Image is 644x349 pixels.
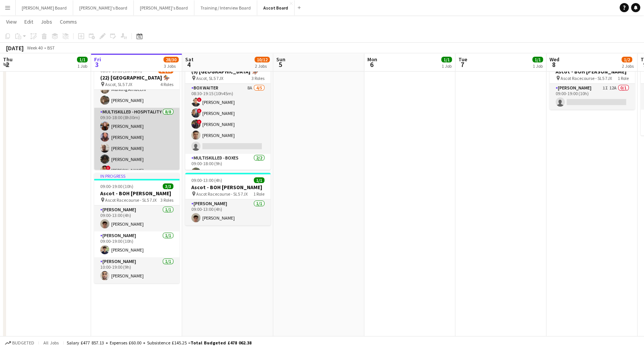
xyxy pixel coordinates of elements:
[100,183,133,189] span: 09:00-19:00 (10h)
[38,17,55,27] a: Jobs
[197,97,202,102] span: !
[549,57,635,110] app-job-card: 09:00-19:00 (10h)0/1Ascot - BOH [PERSON_NAME] Ascot Racecourse - SL5 7JX1 Role[PERSON_NAME]1I12A0...
[105,81,132,87] span: Ascot, SL5 7JX
[160,81,173,87] span: 4 Roles
[276,56,285,63] span: Sun
[275,60,285,69] span: 5
[105,197,157,203] span: Ascot Racecourse - SL5 7JX
[6,18,17,25] span: View
[185,84,271,154] app-card-role: BOX Waiter8A4/508:30-19:15 (10h45m)![PERSON_NAME]![PERSON_NAME]![PERSON_NAME][PERSON_NAME]
[561,75,612,81] span: Ascot Racecourse - SL5 7JX
[41,18,52,25] span: Jobs
[94,190,179,197] h3: Ascot - BOH [PERSON_NAME]
[21,17,36,27] a: Edit
[191,177,222,183] span: 09:00-13:00 (4h)
[73,0,134,15] button: [PERSON_NAME]'s Board
[163,183,173,189] span: 3/3
[197,108,202,113] span: !
[94,206,179,231] app-card-role: [PERSON_NAME]1/109:00-13:00 (4h)[PERSON_NAME]
[163,57,179,62] span: 28/30
[184,60,194,69] span: 4
[185,184,271,191] h3: Ascot - BOH [PERSON_NAME]
[191,340,252,346] span: Total Budgeted £478 062.38
[106,166,111,170] span: !
[12,340,34,346] span: Budgeted
[94,231,179,257] app-card-role: [PERSON_NAME]1/109:00-19:00 (10h)[PERSON_NAME]
[94,257,179,283] app-card-role: [PERSON_NAME]1/110:00-19:00 (9h)[PERSON_NAME]
[196,191,248,197] span: Ascot Racecourse - SL5 7JX
[253,191,264,197] span: 1 Role
[458,56,467,63] span: Tue
[6,44,24,52] div: [DATE]
[441,57,452,62] span: 1/1
[94,56,101,63] span: Fri
[252,75,264,81] span: 3 Roles
[457,60,467,69] span: 7
[94,173,179,283] app-job-card: In progress09:00-19:00 (10h)3/3Ascot - BOH [PERSON_NAME] Ascot Racecourse - SL5 7JX3 Roles[PERSON...
[94,108,179,211] app-card-role: Multiskilled - Hospitality8/809:30-18:00 (8h30m)[PERSON_NAME][PERSON_NAME][PERSON_NAME][PERSON_NA...
[67,340,252,346] div: Salary £477 857.13 + Expenses £60.00 + Subsistence £145.25 =
[4,339,35,347] button: Budgeted
[160,197,173,203] span: 3 Roles
[366,60,377,69] span: 6
[60,18,77,25] span: Comms
[94,57,179,170] app-job-card: In progress08:30-19:15 (10h45m)24/26(22) [GEOGRAPHIC_DATA] 🏇🏼 Ascot, SL5 7JX4 Roles Runner2/209:3...
[254,177,264,183] span: 1/1
[367,56,377,63] span: Mon
[3,17,20,27] a: View
[194,0,257,15] button: Training / Interview Board
[196,75,223,81] span: Ascot, SL5 7JX
[185,199,271,225] app-card-role: [PERSON_NAME]1/109:00-13:00 (4h)[PERSON_NAME]
[164,63,178,69] div: 3 Jobs
[47,45,55,51] div: BST
[549,56,559,63] span: Wed
[185,57,271,170] app-job-card: 08:30-19:15 (10h45m)9/11(9) [GEOGRAPHIC_DATA] 🏇🏼 Ascot, SL5 7JX3 RolesBOX Waiter8A4/508:30-19:15 ...
[549,84,635,110] app-card-role: [PERSON_NAME]1I12A0/109:00-19:00 (10h)
[94,173,179,179] div: In progress
[185,154,271,191] app-card-role: Multiskilled - Boxes2/209:00-18:00 (9h)[PERSON_NAME]
[622,57,632,62] span: 1/2
[185,56,194,63] span: Sat
[93,60,101,69] span: 3
[532,57,543,62] span: 1/1
[77,63,87,69] div: 1 Job
[185,173,271,225] app-job-card: 09:00-13:00 (4h)1/1Ascot - BOH [PERSON_NAME] Ascot Racecourse - SL5 7JX1 Role[PERSON_NAME]1/109:0...
[94,74,179,81] h3: (22) [GEOGRAPHIC_DATA] 🏇🏼
[134,0,194,15] button: [PERSON_NAME]'s Board
[16,0,73,15] button: [PERSON_NAME] Board
[3,56,13,63] span: Thu
[42,340,60,346] span: All jobs
[57,17,80,27] a: Comms
[255,57,270,62] span: 10/12
[618,75,629,81] span: 1 Role
[533,63,543,69] div: 1 Job
[2,60,13,69] span: 2
[257,0,295,15] button: Ascot Board
[255,63,269,69] div: 2 Jobs
[25,45,44,51] span: Week 40
[24,18,33,25] span: Edit
[197,120,202,124] span: !
[622,63,634,69] div: 2 Jobs
[548,60,559,69] span: 8
[442,63,452,69] div: 1 Job
[77,57,88,62] span: 1/1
